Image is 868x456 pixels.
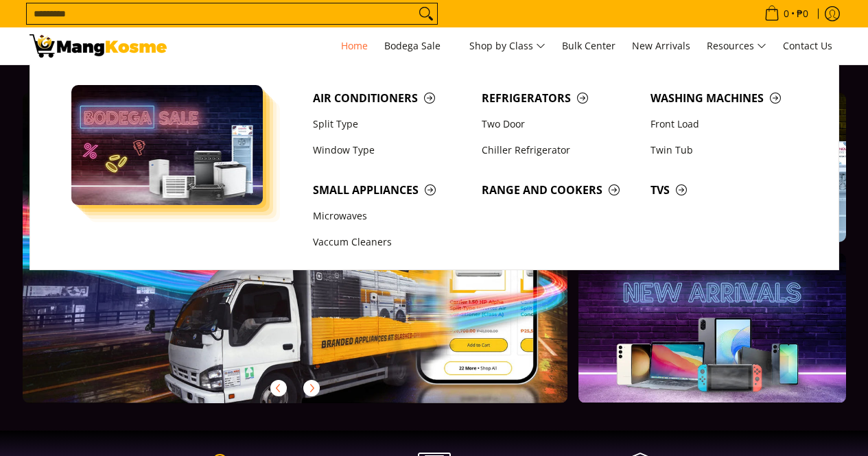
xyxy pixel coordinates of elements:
a: Chiller Refrigerator [475,137,644,163]
nav: Main Menu [180,27,839,64]
a: Twin Tub [644,137,812,163]
a: Microwaves [306,203,475,229]
span: Range and Cookers [482,182,637,199]
a: Front Load [644,111,812,137]
span: Small Appliances [313,182,468,199]
a: Resources [700,27,773,64]
span: Refrigerators [482,90,637,107]
span: Bulk Center [562,39,615,52]
a: Contact Us [776,27,839,64]
a: Home [334,27,375,64]
span: Contact Us [783,39,832,52]
span: Resources [707,38,766,55]
span: Bodega Sale [384,38,453,55]
button: Previous [263,373,294,403]
a: More [23,93,612,425]
a: Bodega Sale [377,27,460,64]
button: Next [296,373,327,403]
a: Washing Machines [644,85,812,111]
span: TVs [650,182,806,199]
img: Bodega Sale [71,85,263,205]
span: Air Conditioners [313,90,468,107]
span: 0 [782,9,791,19]
span: New Arrivals [632,39,690,52]
span: Shop by Class [469,38,546,55]
img: Mang Kosme: Your Home Appliances Warehouse Sale Partner! [30,34,167,58]
a: TVs [644,177,812,203]
span: ₱0 [795,9,810,19]
a: Air Conditioners [306,85,475,111]
span: • [760,6,812,21]
a: Refrigerators [475,85,644,111]
a: Vaccum Cleaners [306,230,475,256]
a: New Arrivals [625,27,697,64]
a: Bulk Center [555,27,622,64]
button: Search [415,3,437,24]
a: Split Type [306,111,475,137]
a: Small Appliances [306,177,475,203]
a: Shop by Class [462,27,552,64]
a: Window Type [306,137,475,163]
span: Washing Machines [650,90,806,107]
a: Range and Cookers [475,177,644,203]
span: Home [341,39,368,52]
a: Two Door [475,111,644,137]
